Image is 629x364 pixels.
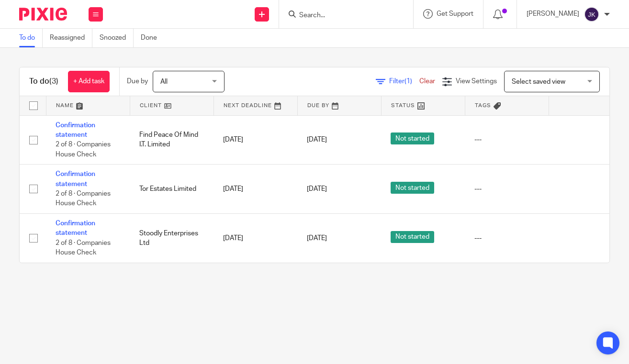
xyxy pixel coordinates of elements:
a: Reassigned [50,29,92,47]
h1: To do [29,77,58,87]
a: Snoozed [100,29,134,47]
span: Select saved view [512,78,565,85]
span: Not started [391,231,434,243]
a: + Add task [68,71,110,92]
td: Stoodly Enterprises Ltd [130,214,213,263]
p: [PERSON_NAME] [527,9,579,19]
span: View Settings [456,78,497,85]
span: [DATE] [307,136,327,143]
span: Not started [391,132,434,144]
a: Done [141,29,164,47]
span: Not started [391,182,434,194]
a: Confirmation statement [56,220,95,236]
span: (1) [404,78,412,85]
div: --- [474,135,539,144]
td: [DATE] [213,165,297,214]
span: [DATE] [307,186,327,192]
a: To do [19,29,43,47]
img: Pixie [19,8,67,21]
td: [DATE] [213,214,297,263]
span: 2 of 8 · Companies House Check [56,240,111,256]
span: Filter [389,78,419,85]
div: --- [474,184,539,194]
span: 2 of 8 · Companies House Check [56,190,111,207]
span: Get Support [437,11,473,17]
span: [DATE] [307,235,327,242]
td: Tor Estates Limited [130,165,213,214]
span: 2 of 8 · Companies House Check [56,141,111,158]
span: All [160,78,168,85]
span: Tags [475,103,491,108]
span: (3) [49,77,58,85]
td: Find Peace Of Mind I.T. Limited [130,115,213,165]
td: [DATE] [213,115,297,165]
input: Search [298,11,384,20]
a: Clear [419,78,435,85]
div: --- [474,233,539,243]
a: Confirmation statement [56,171,95,187]
a: Confirmation statement [56,122,95,138]
img: svg%3E [584,7,599,22]
p: Due by [127,77,148,86]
